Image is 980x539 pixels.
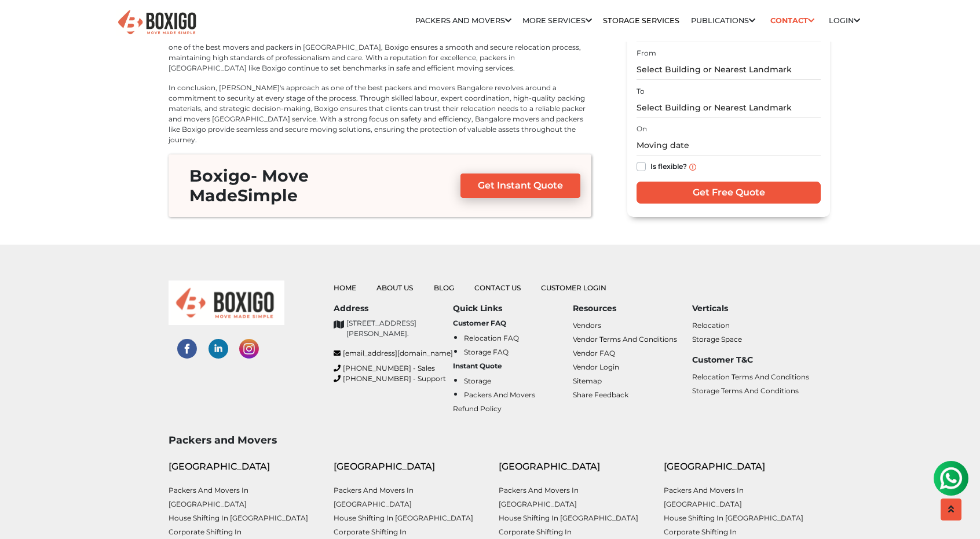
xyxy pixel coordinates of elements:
[829,16,860,25] a: Login
[637,182,821,204] input: Get Free Quote
[637,86,645,97] label: To
[116,9,198,37] img: Boxigo
[334,514,473,522] a: House shifting in [GEOGRAPHIC_DATA]
[464,376,491,385] a: Storage
[573,321,601,330] a: Vendors
[453,319,506,327] b: Customer FAQ
[453,304,572,313] h6: Quick Links
[941,499,961,520] button: scroll up
[177,339,197,359] img: facebook-social-links
[692,386,799,395] a: Storage Terms and Conditions
[180,166,439,205] h3: - Move Made
[169,460,316,474] div: [GEOGRAPHIC_DATA]
[334,363,453,374] a: [PHONE_NUMBER] - Sales
[573,335,677,344] a: Vendor Terms and Conditions
[169,280,284,325] img: boxigo_logo_small
[664,460,811,474] div: [GEOGRAPHIC_DATA]
[334,460,481,474] div: [GEOGRAPHIC_DATA]
[169,434,811,446] h3: Packers and Movers
[603,16,679,25] a: Storage Services
[573,304,692,313] h6: Resources
[209,339,228,359] img: linked-in-social-links
[474,283,521,292] a: Contact Us
[499,486,579,508] a: Packers and Movers in [GEOGRAPHIC_DATA]
[691,16,755,25] a: Publications
[434,283,454,292] a: Blog
[522,16,592,25] a: More services
[650,160,687,172] label: Is flexible?
[239,339,259,359] img: instagram-social-links
[464,348,509,356] a: Storage FAQ
[664,486,744,508] a: Packers and Movers in [GEOGRAPHIC_DATA]
[689,164,696,171] img: info
[334,283,356,292] a: Home
[169,486,248,508] a: Packers and Movers in [GEOGRAPHIC_DATA]
[169,514,308,522] a: House shifting in [GEOGRAPHIC_DATA]
[169,83,591,145] p: In conclusion, [PERSON_NAME]'s approach as one of the best packers and movers Bangalore revolves ...
[415,16,511,25] a: Packers and Movers
[346,318,453,339] p: [STREET_ADDRESS][PERSON_NAME].
[376,283,413,292] a: About Us
[237,186,298,205] span: Simple
[692,321,730,330] a: Relocation
[453,404,502,413] a: Refund Policy
[573,363,619,371] a: Vendor Login
[12,12,35,35] img: whatsapp-icon.svg
[334,374,453,384] a: [PHONE_NUMBER] - Support
[334,348,453,359] a: [EMAIL_ADDRESS][DOMAIN_NAME]
[499,514,638,522] a: House shifting in [GEOGRAPHIC_DATA]
[541,283,606,292] a: Customer Login
[453,361,502,370] b: Instant Quote
[464,334,519,342] a: Relocation FAQ
[637,135,821,156] input: Moving date
[189,166,251,186] span: Boxigo
[766,12,818,29] a: Contact
[692,335,742,344] a: Storage Space
[460,173,580,198] a: Get Instant Quote
[637,98,821,118] input: Select Building or Nearest Landmark
[637,124,647,134] label: On
[464,390,535,399] a: Packers and Movers
[573,376,602,385] a: Sitemap
[334,486,414,508] a: Packers and Movers in [GEOGRAPHIC_DATA]
[692,372,809,381] a: Relocation Terms and Conditions
[499,460,646,474] div: [GEOGRAPHIC_DATA]
[637,49,656,59] label: From
[334,304,453,313] h6: Address
[573,390,628,399] a: Share Feedback
[637,60,821,80] input: Select Building or Nearest Landmark
[664,514,803,522] a: House shifting in [GEOGRAPHIC_DATA]
[573,349,615,357] a: Vendor FAQ
[692,355,811,365] h6: Customer T&C
[692,304,811,313] h6: Verticals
